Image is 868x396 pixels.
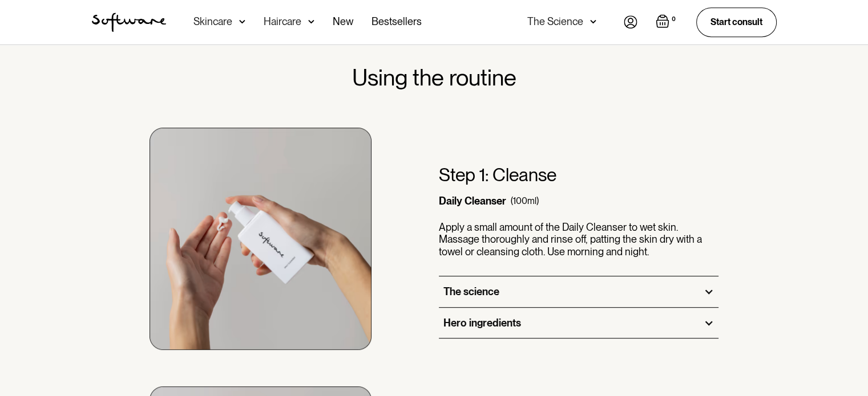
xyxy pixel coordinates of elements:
[439,221,719,258] p: Apply a small amount of the Daily Cleanser to wet skin. Massage thoroughly and rinse off, patting...
[239,16,245,27] img: arrow down
[92,13,166,32] a: home
[193,16,232,27] div: Skincare
[696,7,777,36] a: Start consult
[92,13,166,32] img: Software Logo
[511,195,539,206] div: (100ml)
[439,164,556,186] h3: Step 1: Cleanse
[264,16,301,27] div: Haircare
[439,195,506,207] div: Daily Cleanser
[443,285,499,298] div: The science
[590,16,596,27] img: arrow down
[527,16,583,27] div: The Science
[669,14,678,25] div: 0
[308,16,314,27] img: arrow down
[656,14,678,30] a: Open empty cart
[443,317,521,329] div: Hero ingredients
[352,64,516,91] h2: Using the routine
